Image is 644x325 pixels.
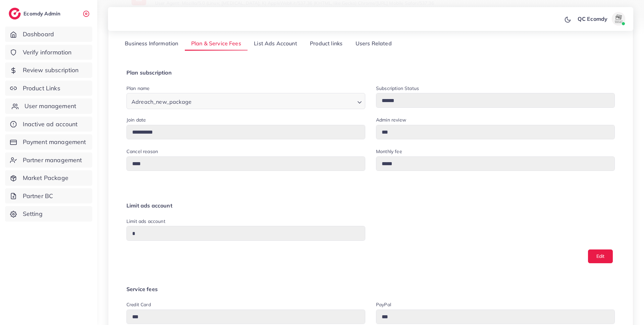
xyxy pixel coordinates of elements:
[23,84,60,93] span: Product Links
[5,117,92,132] a: Inactive ad account
[23,120,78,129] span: Inactive ad account
[126,202,615,209] h4: Limit ads account
[126,301,151,308] label: Credit card
[5,27,92,42] a: Dashboard
[9,8,62,19] a: logoEcomdy Admin
[23,66,79,75] span: Review subscription
[126,148,158,155] label: Cancel reason
[9,8,21,19] img: logo
[185,37,248,51] a: Plan & Service Fees
[588,249,613,263] button: Edit
[612,12,625,26] img: avatar
[126,117,146,123] label: Join date
[23,10,62,17] h2: Ecomdy Admin
[5,170,92,186] a: Market Package
[126,218,165,225] label: Limit ads account
[23,210,43,218] span: Setting
[5,62,92,78] a: Review subscription
[304,37,349,51] a: Product links
[578,15,607,23] p: QC Ecomdy
[5,134,92,150] a: Payment management
[5,81,92,96] a: Product Links
[376,148,402,155] label: Monthly fee
[5,45,92,60] a: Verify information
[23,48,72,57] span: Verify information
[23,156,82,165] span: Partner management
[24,102,76,110] span: User management
[5,206,92,222] a: Setting
[118,37,185,51] a: Business Information
[349,37,398,51] a: Users Related
[23,174,68,182] span: Market Package
[126,286,615,292] h4: Service fees
[126,85,150,92] label: Plan name
[126,93,365,109] div: Search for option
[376,117,406,123] label: Admin review
[194,95,355,107] input: Search for option
[5,152,92,168] a: Partner management
[23,138,86,146] span: Payment management
[248,37,304,51] a: List Ads Account
[5,98,92,114] a: User management
[130,97,193,107] span: Adreach_new_package
[574,12,628,26] a: QC Ecomdyavatar
[5,188,92,204] a: Partner BC
[23,30,54,39] span: Dashboard
[23,192,53,200] span: Partner BC
[376,301,391,308] label: PayPal
[376,85,419,92] label: Subscription Status
[126,69,615,76] h4: Plan subscription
